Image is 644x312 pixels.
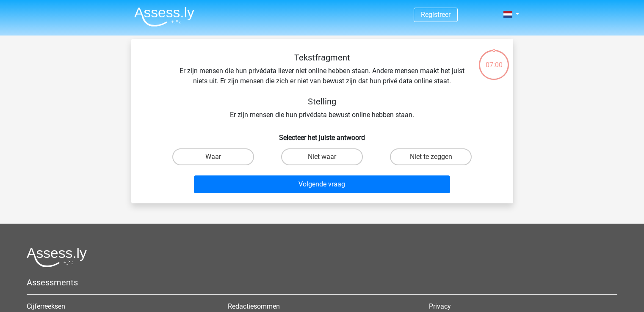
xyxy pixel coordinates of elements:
a: Redactiesommen [228,302,280,310]
img: Assessly [134,7,194,27]
h5: Assessments [27,277,617,287]
h6: Selecteer het juiste antwoord [145,127,500,142]
a: Privacy [429,302,451,310]
button: Volgende vraag [194,175,450,193]
label: Niet te zeggen [390,148,472,165]
h5: Tekstfragment [172,52,473,63]
a: Cijferreeksen [27,302,65,310]
label: Niet waar [281,148,363,165]
img: Assessly logo [27,247,87,267]
label: Waar [172,148,254,165]
div: Er zijn mensen die hun privédata liever niet online hebben staan. Andere mensen maakt het juist n... [145,52,500,120]
a: Registreer [421,11,451,19]
div: 07:00 [478,49,510,70]
h5: Stelling [172,96,473,107]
